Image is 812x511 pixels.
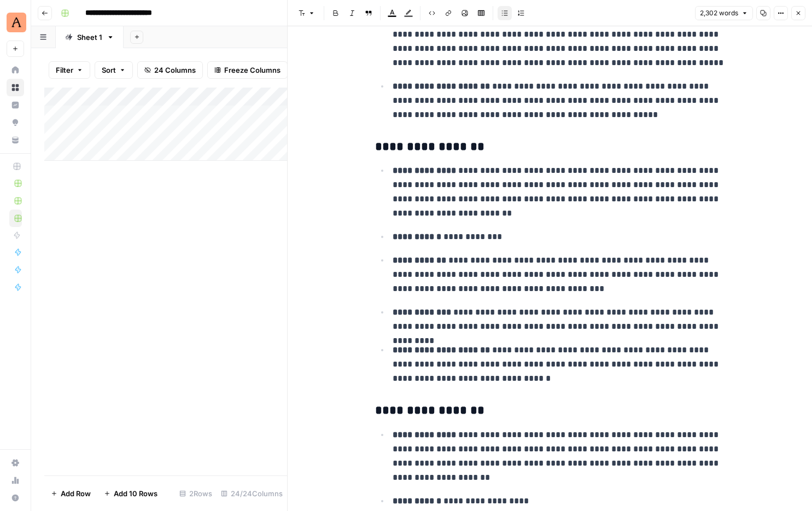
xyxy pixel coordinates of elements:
a: Browse [7,79,24,96]
div: 2 Rows [175,485,217,502]
div: 24/24 Columns [217,485,287,502]
button: Sort [95,61,133,79]
img: Animalz Logo [7,13,26,32]
span: Add 10 Rows [114,488,157,499]
button: Workspace: Animalz [7,9,24,36]
span: 24 Columns [154,65,196,76]
button: Add Row [44,485,97,502]
a: Insights [7,96,24,114]
a: Usage [7,472,24,489]
span: Freeze Columns [224,65,281,76]
span: Filter [56,65,73,76]
button: Freeze Columns [207,61,288,79]
button: Help + Support [7,489,24,507]
a: Opportunities [7,114,24,131]
button: 24 Columns [137,61,203,79]
span: Add Row [61,488,91,499]
span: 2,302 words [700,8,738,18]
a: Settings [7,454,24,472]
button: 2,302 words [695,6,753,20]
a: Sheet 1 [56,26,124,48]
span: Sort [102,65,116,76]
div: Sheet 1 [77,32,102,43]
a: Home [7,61,24,79]
button: Filter [49,61,90,79]
button: Add 10 Rows [97,485,164,502]
a: Your Data [7,131,24,149]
